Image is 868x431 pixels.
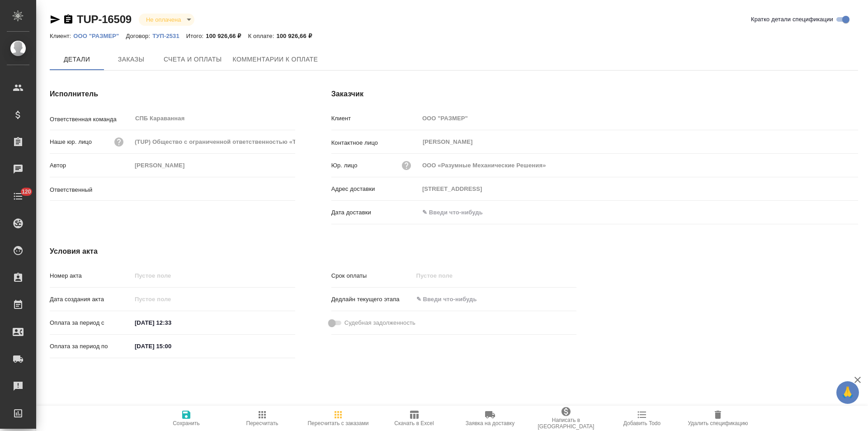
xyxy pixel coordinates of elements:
p: Дата доставки [331,208,419,217]
h4: Исполнитель [50,89,295,99]
button: Не оплачена [143,16,184,24]
span: Судебная задолженность [344,318,415,327]
input: ✎ Введи что-нибудь [132,316,211,329]
span: Заказы [109,54,153,65]
button: 🙏 [836,381,859,404]
input: ✎ Введи что-нибудь [419,206,498,219]
input: Пустое поле [132,269,295,282]
p: Юр. лицо [331,161,358,170]
p: Оплата за период с [50,318,132,327]
p: Клиент [331,114,419,123]
input: Пустое поле [132,135,295,148]
p: Дедлайн текущего этапа [331,295,413,304]
p: Клиент: [50,33,73,39]
p: Контактное лицо [331,138,419,147]
p: ТУП-2531 [152,33,186,39]
p: Срок оплаты [331,271,413,280]
span: Кратко детали спецификации [751,15,833,24]
div: Не оплачена [139,14,194,26]
input: Пустое поле [419,182,858,195]
input: ✎ Введи что-нибудь [413,293,492,306]
a: ООО "РАЗМЕР" [73,32,126,39]
p: Номер акта [50,271,132,280]
span: Комментарии к оплате [233,54,318,65]
a: 120 [2,185,34,208]
span: 120 [16,187,37,196]
p: К оплате: [248,33,277,39]
p: Ответственная команда [50,115,132,124]
p: 100 926,66 ₽ [276,33,318,39]
h4: Заказчик [331,89,858,99]
input: Пустое поле [413,269,492,282]
button: Скопировать ссылку для ЯМессенджера [50,14,61,25]
h4: Условия акта [50,246,576,257]
a: ТУП-2531 [152,32,186,39]
p: Адрес доставки [331,185,419,194]
input: Пустое поле [132,293,211,306]
p: Итого: [186,33,206,39]
input: Пустое поле [132,159,295,172]
p: ООО "РАЗМЕР" [73,33,126,39]
p: Наше юр. лицо [50,137,92,147]
p: Автор [50,161,132,170]
p: 100 926,66 ₽ [206,33,248,39]
span: 🙏 [840,383,855,402]
p: Договор: [126,33,152,39]
a: TUP-16509 [77,13,132,25]
input: Пустое поле [419,112,858,125]
button: Open [290,188,292,190]
input: Пустое поле [419,159,858,172]
span: Детали [55,54,99,65]
p: Ответственный [50,185,132,194]
p: Оплата за период по [50,342,132,351]
span: Счета и оплаты [164,54,222,65]
button: Скопировать ссылку [63,14,74,25]
input: ✎ Введи что-нибудь [132,340,211,353]
p: Дата создания акта [50,295,132,304]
